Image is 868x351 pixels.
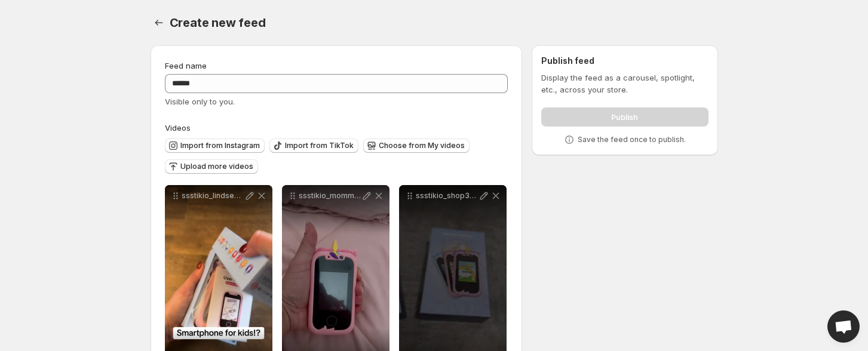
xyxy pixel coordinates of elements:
[165,97,235,106] span: Visible only to you.
[578,135,686,144] p: Save the feed once to publish.
[379,141,465,150] span: Choose from My videos
[416,191,478,201] p: ssstikio_shop365247_1753457971130
[269,138,358,153] button: Import from TikTok
[165,123,191,133] span: Videos
[363,138,470,153] button: Choose from My videos
[182,191,244,201] p: ssstikio_lindseya495_1753458089949
[165,138,265,153] button: Import from Instagram
[165,159,258,174] button: Upload more videos
[299,191,361,201] p: ssstikio_mommylisa00_1753458125901
[170,16,266,30] span: Create new feed
[151,14,167,31] button: Settings
[180,141,260,150] span: Import from Instagram
[541,55,708,67] h2: Publish feed
[827,310,860,343] div: Open chat
[285,141,354,150] span: Import from TikTok
[180,162,253,171] span: Upload more videos
[165,61,207,70] span: Feed name
[541,72,708,96] p: Display the feed as a carousel, spotlight, etc., across your store.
